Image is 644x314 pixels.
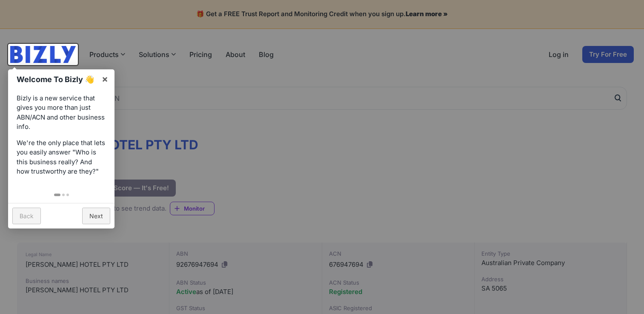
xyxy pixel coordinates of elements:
[12,208,41,224] a: Back
[17,138,106,177] p: We're the only place that lets you easily answer "Who is this business really? And how trustworth...
[17,94,106,132] p: Bizly is a new service that gives you more than just ABN/ACN and other business info.
[17,74,97,85] h1: Welcome To Bizly 👋
[82,208,110,224] a: Next
[95,69,114,88] a: ×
